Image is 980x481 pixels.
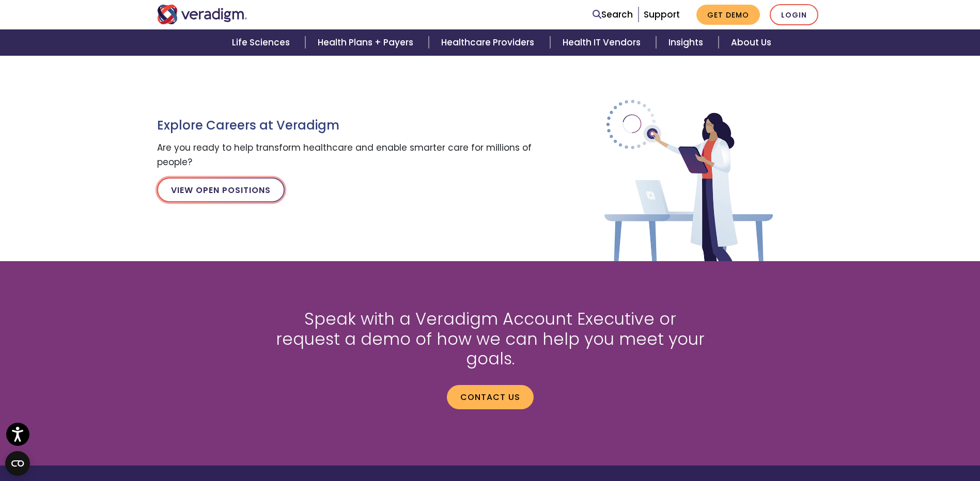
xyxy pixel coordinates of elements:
[157,141,539,169] p: Are you ready to help transform healthcare and enable smarter care for millions of people?
[447,385,534,409] a: Contact us
[157,178,285,202] a: View Open Positions
[271,309,710,368] h2: Speak with a Veradigm Account Executive or request a demo of how we can help you meet your goals.
[157,118,539,133] h3: Explore Careers at Veradigm
[429,29,550,56] a: Healthcare Providers
[220,29,305,56] a: Life Sciences
[644,8,680,21] a: Support
[305,29,429,56] a: Health Plans + Payers
[157,5,247,24] img: Veradigm logo
[696,5,760,25] a: Get Demo
[770,4,818,25] a: Login
[719,29,784,56] a: About Us
[5,451,30,476] button: Open CMP widget
[550,29,656,56] a: Health IT Vendors
[656,29,719,56] a: Insights
[782,407,968,469] iframe: Drift Chat Widget
[593,8,633,22] a: Search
